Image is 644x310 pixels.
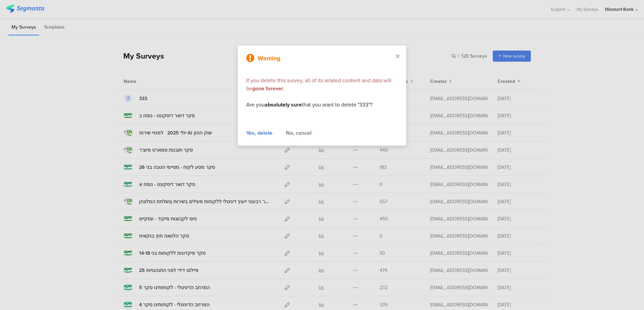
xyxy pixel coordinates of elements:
[246,76,391,92] span: If you delete this survey, all of its related content and data will be .
[252,85,283,92] b: gone forever
[258,54,281,63] span: Warning
[265,101,302,108] b: absolutely sure
[246,129,272,137] div: Yes, delete
[286,129,312,137] div: No, cancel
[246,76,391,108] span: Are you that you want to delete "333"?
